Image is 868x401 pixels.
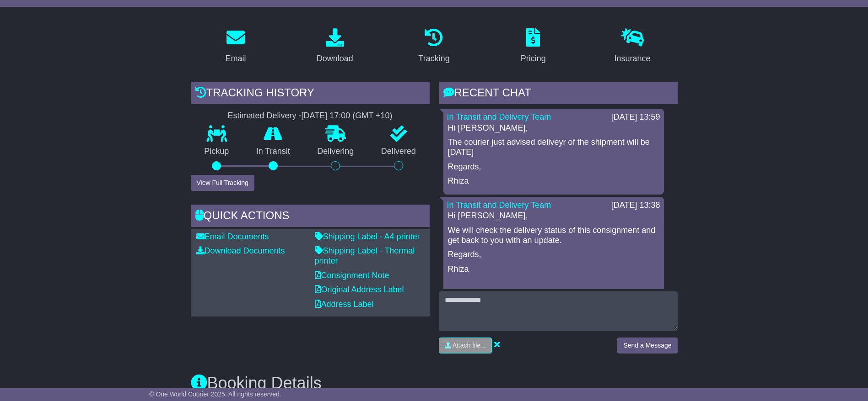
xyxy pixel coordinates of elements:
p: Rhiza [448,176,659,186]
div: Quick Actions [191,205,430,229]
div: Estimated Delivery - [191,111,430,121]
a: Email Documents [196,232,269,241]
span: © One World Courier 2025. All rights reserved. [149,390,281,398]
a: In Transit and Delivery Team [447,200,551,210]
p: We will check the delivery status of this consignment and get back to you with an update. [448,226,659,245]
div: [DATE] 13:59 [611,112,660,122]
p: Hi [PERSON_NAME], [448,123,659,133]
div: Insurance [615,53,651,65]
p: In Transit [243,147,304,157]
p: Hi [PERSON_NAME], [448,211,659,221]
a: Tracking [412,25,455,68]
p: Delivering [304,147,368,157]
a: In Transit and Delivery Team [447,112,551,121]
p: Pickup [191,147,243,157]
div: Tracking [418,53,449,65]
a: Address Label [315,300,374,309]
div: [DATE] 13:38 [611,200,660,211]
div: [DATE] 17:00 (GMT +10) [302,111,393,121]
button: Send a Message [617,338,677,354]
div: RECENT CHAT [439,82,678,106]
a: Download Documents [196,246,285,255]
p: Regards, [448,250,659,260]
a: Pricing [515,25,552,68]
p: Delivered [367,147,430,157]
a: Download [311,25,359,68]
a: Shipping Label - Thermal printer [315,246,415,265]
a: Email [219,25,252,68]
p: The courier just advised deliveyr of the shipment will be [DATE] [448,137,659,157]
div: Download [317,53,353,65]
a: Original Address Label [315,285,404,294]
a: Shipping Label - A4 printer [315,232,420,241]
p: Rhiza [448,264,659,274]
h3: Booking Details [191,374,678,392]
a: Consignment Note [315,271,389,280]
div: Email [225,53,246,65]
a: Insurance [609,25,657,68]
button: View Full Tracking [191,175,254,191]
div: Pricing [521,53,546,65]
p: Regards, [448,162,659,172]
div: Tracking history [191,82,430,106]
